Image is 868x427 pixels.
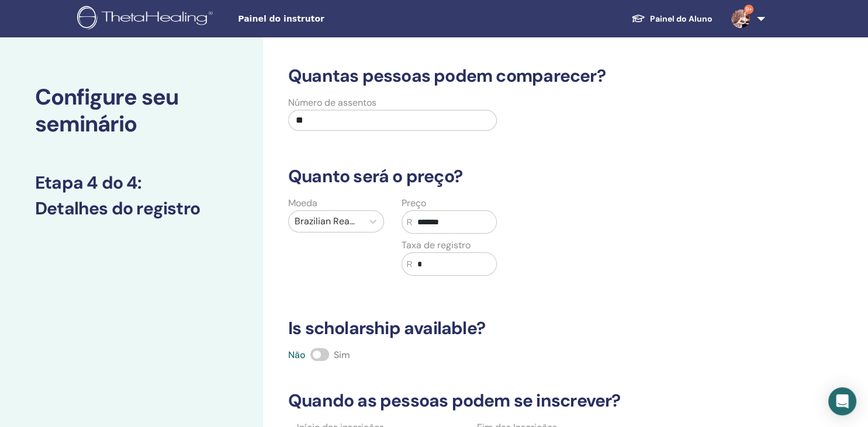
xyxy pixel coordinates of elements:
span: R [407,216,413,228]
h3: Quantas pessoas podem comparecer? [281,65,748,86]
label: Número de assentos [288,96,376,110]
h3: Quanto será o preço? [281,166,748,187]
span: Não [288,349,306,361]
span: 9+ [744,5,753,14]
h3: Is scholarship available? [281,318,748,339]
span: Sim [334,349,350,361]
h3: Quando as pessoas podem se inscrever? [281,390,748,411]
div: Open Intercom Messenger [828,387,856,415]
img: graduation-cap-white.svg [631,13,645,23]
h3: Etapa 4 do 4 : [35,172,228,193]
label: Moeda [288,196,317,210]
span: R [407,258,413,270]
label: Preço [402,196,426,210]
label: Taxa de registro [402,238,471,252]
img: logo.png [77,6,217,32]
a: Painel do Aluno [622,8,722,30]
h2: Configure seu seminário [35,84,228,137]
img: default.jpg [731,9,750,28]
h3: Detalhes do registro [35,198,228,219]
span: Painel do instrutor [238,13,413,25]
